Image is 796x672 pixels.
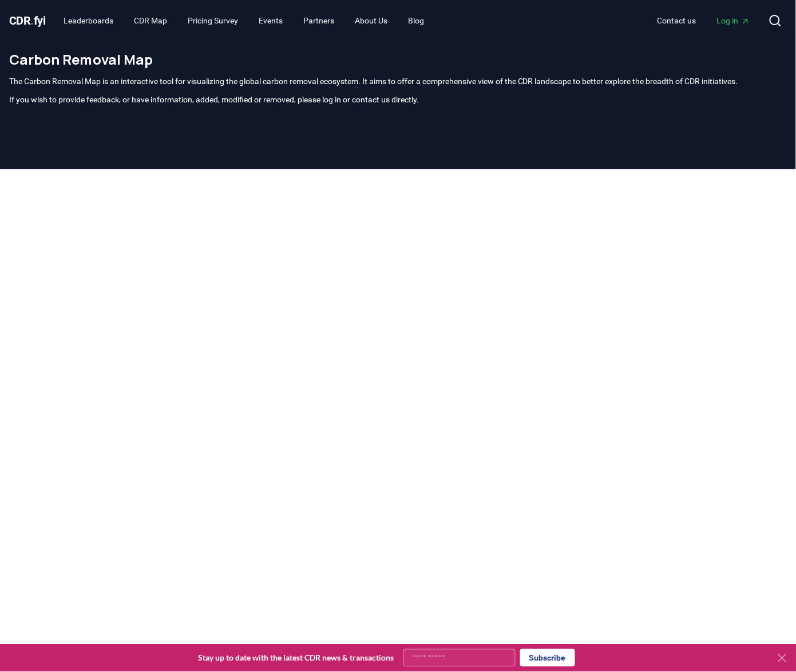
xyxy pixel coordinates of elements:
span: . [31,14,34,27]
p: If you wish to provide feedback, or have information, added, modified or removed, please log in o... [9,94,787,105]
a: About Us [346,10,397,31]
nav: Main [648,10,759,31]
a: Partners [295,10,344,31]
a: Events [250,10,292,31]
span: Log in [717,15,750,26]
nav: Main [55,10,434,31]
a: CDR.fyi [9,13,46,29]
a: Leaderboards [55,10,123,31]
a: Log in [708,10,759,31]
a: Contact us [648,10,706,31]
p: The Carbon Removal Map is an interactive tool for visualizing the global carbon removal ecosystem... [9,75,787,87]
a: CDR Map [125,10,177,31]
a: Pricing Survey [179,10,248,31]
span: CDR fyi [9,14,46,27]
a: Blog [399,10,434,31]
h1: Carbon Removal Map [9,50,787,69]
